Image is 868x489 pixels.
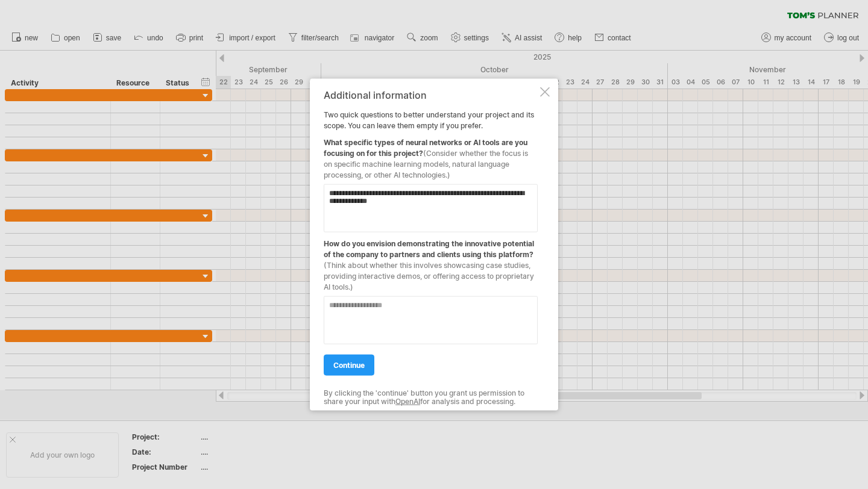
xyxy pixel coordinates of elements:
div: How do you envision demonstrating the innovative potential of the company to partners and clients... [324,232,538,293]
span: continue [333,361,365,370]
a: OpenAI [395,397,420,406]
a: continue [324,355,374,376]
span: (Consider whether the focus is on specific machine learning models, natural language processing, ... [324,149,528,179]
div: Two quick questions to better understand your project and its scope. You can leave them empty if ... [324,90,538,400]
div: What specific types of neural networks or AI tools are you focusing on for this project? [324,131,538,181]
div: By clicking the 'continue' button you grant us permission to share your input with for analysis a... [324,389,538,406]
span: (Think about whether this involves showcasing case studies, providing interactive demos, or offer... [324,261,534,291]
div: Additional information [324,90,538,101]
